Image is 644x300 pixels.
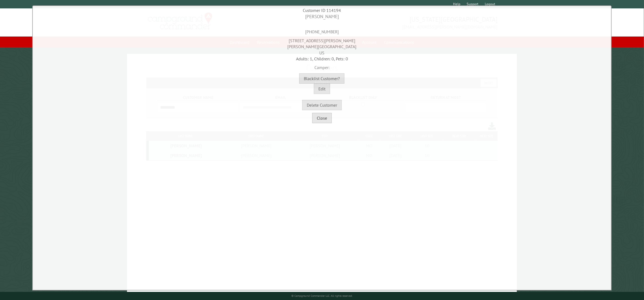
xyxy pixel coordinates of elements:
small: © Campground Commander LLC. All rights reserved. [291,294,353,298]
div: Camper: [34,62,610,70]
div: [PHONE_NUMBER] [34,20,610,35]
div: [STREET_ADDRESS][PERSON_NAME] [PERSON_NAME][GEOGRAPHIC_DATA] US [34,35,610,56]
button: Close [312,113,332,123]
button: Edit [314,84,330,94]
button: Delete Customer [302,100,342,110]
div: Adults: 1, Children: 0, Pets: 0 [34,56,610,62]
div: Customer ID 114194 [34,7,610,13]
div: [PERSON_NAME] [34,13,610,20]
button: Blacklist Customer? [299,73,344,84]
